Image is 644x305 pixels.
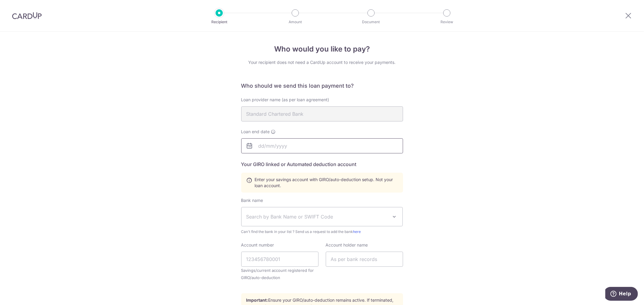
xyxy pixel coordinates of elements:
a: here [353,229,361,234]
label: Account holder name [326,242,368,248]
label: Bank name [241,197,263,203]
h6: Who should we send this loan payment to? [241,82,403,90]
h5: Your GIRO linked or Automated deduction account [241,161,403,168]
input: As stated in loan agreement [241,106,403,121]
span: Loan provider name (as per loan agreement) [241,97,329,102]
input: 123456780001 [241,252,319,267]
p: Document [349,19,393,25]
iframe: Opens a widget where you can find more information [605,287,638,302]
span: Search by Bank Name or SWIFT Code [246,213,388,220]
span: Can't find the bank in your list ? Send us a request to add the bank [241,229,403,235]
input: As per bank records [326,252,403,267]
small: Savings/current account registered for GIRO/auto-deduction [241,267,319,281]
img: CardUp [12,12,42,19]
input: dd/mm/yyyy [241,138,403,153]
span: Enter your savings account with GIRO/auto-deduction setup. Not your loan account. [255,177,398,189]
p: Recipient [197,19,242,25]
h4: Who would you like to pay? [241,44,403,55]
label: Loan end date [241,129,276,135]
label: Account number [241,242,274,248]
div: Your recipient does not need a CardUp account to receive your payments. [241,59,403,65]
strong: Important: [246,297,268,303]
p: Amount [273,19,318,25]
p: Review [425,19,469,25]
